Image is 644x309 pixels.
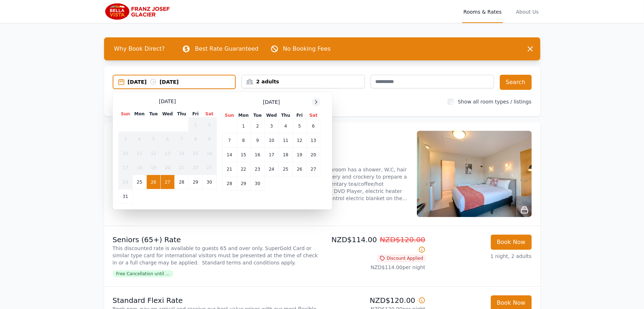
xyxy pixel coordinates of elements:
button: Search [500,75,532,90]
td: 4 [279,119,293,133]
td: 8 [189,132,202,146]
td: 5 [293,119,306,133]
td: 13 [160,146,174,161]
th: Mon [236,112,250,119]
td: 21 [175,161,189,175]
td: 23 [250,162,264,176]
img: Bella Vista Franz Josef Glacier [104,3,173,20]
td: 14 [175,146,189,161]
td: 16 [250,148,264,162]
td: 20 [306,148,320,162]
th: Tue [146,111,160,117]
td: 23 [202,161,216,175]
td: 6 [306,119,320,133]
button: Book Now [491,235,532,250]
td: 17 [264,148,278,162]
td: 24 [118,175,132,189]
th: Tue [250,112,264,119]
td: 24 [264,162,278,176]
td: 20 [160,161,174,175]
th: Fri [293,112,306,119]
p: 1 night, 2 adults [431,253,532,260]
td: 14 [222,148,236,162]
p: Standard Flexi Rate [113,295,319,305]
td: 1 [236,119,250,133]
p: Best Rate Guaranteed [195,45,258,53]
td: 6 [160,132,174,146]
td: 30 [202,175,216,189]
td: 10 [118,146,132,161]
th: Fri [189,111,202,117]
td: 4 [132,132,146,146]
td: 28 [175,175,189,189]
div: [DATE] [DATE] [128,78,235,86]
td: 13 [306,133,320,148]
p: No Booking Fees [283,45,331,53]
td: 7 [175,132,189,146]
td: 27 [160,175,174,189]
td: 19 [146,161,160,175]
th: Wed [160,111,174,117]
span: [DATE] [159,98,176,105]
span: NZD$120.00 [380,235,426,244]
td: 18 [132,161,146,175]
td: 7 [222,133,236,148]
td: 11 [279,133,293,148]
td: 15 [236,148,250,162]
td: 27 [306,162,320,176]
td: 10 [264,133,278,148]
th: Sat [306,112,320,119]
th: Sun [222,112,236,119]
p: NZD$114.00 per night [325,264,426,271]
p: This discounted rate is available to guests 65 and over only. SuperGold Card or similar type card... [113,245,319,266]
td: 9 [250,133,264,148]
td: 29 [189,175,202,189]
td: 22 [189,161,202,175]
td: 31 [118,189,132,204]
span: Free Cancellation until ... [113,270,173,277]
td: 16 [202,146,216,161]
td: 1 [189,117,202,132]
p: NZD$114.00 [325,235,426,255]
th: Thu [279,112,293,119]
th: Thu [175,111,189,117]
td: 26 [293,162,306,176]
td: 3 [264,119,278,133]
th: Sat [202,111,216,117]
td: 2 [250,119,264,133]
td: 28 [222,176,236,191]
span: Why Book Direct? [108,42,171,56]
td: 25 [132,175,146,189]
td: 12 [293,133,306,148]
td: 12 [146,146,160,161]
td: 22 [236,162,250,176]
th: Sun [118,111,132,117]
td: 8 [236,133,250,148]
div: 2 adults [242,78,365,85]
td: 18 [279,148,293,162]
td: 15 [189,146,202,161]
span: [DATE] [263,98,280,106]
td: 26 [146,175,160,189]
td: 11 [132,146,146,161]
td: 25 [279,162,293,176]
td: 29 [236,176,250,191]
td: 30 [250,176,264,191]
label: Show all room types / listings [458,99,531,105]
td: 2 [202,117,216,132]
td: 5 [146,132,160,146]
td: 21 [222,162,236,176]
td: 3 [118,132,132,146]
th: Wed [264,112,278,119]
span: Discount Applied [377,255,426,262]
th: Mon [132,111,146,117]
td: 17 [118,161,132,175]
p: NZD$120.00 [325,295,426,305]
td: 9 [202,132,216,146]
td: 19 [293,148,306,162]
p: Seniors (65+) Rate [113,235,319,245]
